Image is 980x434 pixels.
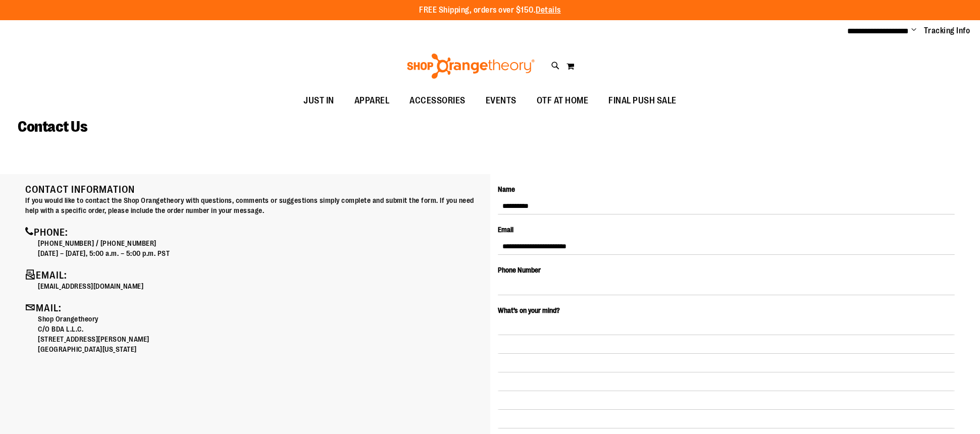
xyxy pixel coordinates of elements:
[911,26,916,36] button: Account menu
[527,89,599,113] a: OTF AT HOME
[536,6,561,15] a: Details
[38,334,483,344] p: [STREET_ADDRESS][PERSON_NAME]
[38,248,483,258] p: [DATE] – [DATE], 5:00 a.m. – 5:00 p.m. PST
[25,301,483,314] h4: Mail:
[25,184,483,195] h4: Contact Information
[486,89,517,112] span: EVENTS
[924,25,970,36] a: Tracking Info
[38,324,483,334] p: C/O BDA L.L.C.
[419,5,561,16] p: FREE Shipping, orders over $150.
[38,281,483,291] p: [EMAIL_ADDRESS][DOMAIN_NAME]
[405,53,536,79] img: Shop Orangetheory
[498,185,515,193] span: Name
[38,314,483,324] p: Shop Orangetheory
[498,266,541,274] span: Phone Number
[498,306,560,314] span: What’s on your mind?
[498,226,513,234] span: Email
[303,89,334,112] span: JUST IN
[18,118,87,135] span: Contact Us
[354,89,390,112] span: APPAREL
[344,89,400,113] a: APPAREL
[409,89,466,112] span: ACCESSORIES
[399,89,476,113] a: ACCESSORIES
[38,238,483,248] p: [PHONE_NUMBER] / [PHONE_NUMBER]
[38,344,483,354] p: [GEOGRAPHIC_DATA][US_STATE]
[25,195,483,215] p: If you would like to contact the Shop Orangetheory with questions, comments or suggestions simply...
[25,226,483,238] h4: Phone:
[293,89,344,113] a: JUST IN
[25,268,483,281] h4: Email:
[608,89,677,112] span: FINAL PUSH SALE
[476,89,527,113] a: EVENTS
[537,89,589,112] span: OTF AT HOME
[598,89,687,113] a: FINAL PUSH SALE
